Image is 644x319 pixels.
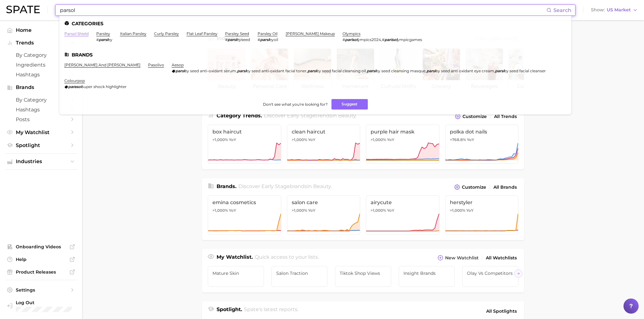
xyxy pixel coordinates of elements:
span: >1,000% [292,137,307,142]
span: eyseed [237,37,250,42]
span: emina cosmetics [212,199,277,205]
a: purple hair mask>1,000% YoY [366,125,439,164]
span: +768.8% [450,137,466,142]
a: Hashtags [5,70,77,80]
span: ey seed facial cleansing oil [317,68,366,73]
a: parsley oil [258,31,277,36]
a: by Category [5,50,77,60]
span: Product Releases [16,269,66,275]
span: YoY [387,137,394,142]
span: Discover Early Stage trends in . [264,113,357,119]
span: polka dot nails [450,129,514,135]
a: All Brands [492,183,518,192]
span: >1,000% [450,208,465,213]
em: parsl [260,37,269,42]
a: airycute>1,000% YoY [366,195,439,234]
span: # [258,37,260,42]
span: Show [591,8,605,12]
span: YoY [308,137,315,142]
button: New Watchlist [436,253,480,262]
span: YoY [467,137,474,142]
span: Tiktok Shop Views [340,271,386,276]
em: parsl [426,68,436,73]
button: Brands [5,83,77,92]
a: Hashtags [5,105,77,115]
em: parsl [367,68,376,73]
span: YoY [229,137,236,142]
a: by Category [5,95,77,105]
a: Home [5,25,77,35]
a: italian parsley [120,31,146,36]
span: All Watchlists [486,255,517,261]
button: Suggest [331,99,368,109]
a: colourpop [64,78,85,83]
span: YoY [466,208,474,213]
a: Salon Traction [271,266,328,287]
a: pasolivo [148,62,164,67]
a: Mature Skin [208,266,264,287]
span: # [382,37,385,42]
a: Insight Brands [399,266,455,287]
em: parsl [176,68,185,73]
span: Industries [16,159,66,164]
span: Discover Early Stage brands in . [238,183,332,189]
span: Ingredients [16,62,66,68]
span: ey seed cleansing masque [376,68,426,73]
a: Log out. Currently logged in with e-mail danielle@spate.nyc. [5,298,77,314]
em: parsl [99,37,108,42]
span: ey seed anti-oxidant facial toner [246,68,307,73]
span: ympicgames [397,37,422,42]
span: Olay vs Competitors [467,271,514,276]
em: parasol [68,84,82,89]
span: YoY [387,208,394,213]
a: clean haircut>1,000% YoY [287,125,361,164]
a: polka dot nails+768.8% YoY [445,125,519,164]
span: Onboarding Videos [16,244,66,250]
span: airycute [371,199,435,205]
span: Brands [16,85,66,90]
h1: Spotlight. [217,306,242,316]
span: beauty [338,113,356,119]
span: Spotlight [16,142,66,148]
span: herstyler [450,199,514,205]
a: Settings [5,285,77,295]
span: ey seed anti-oxidant serum [185,68,236,73]
em: parsl [228,37,237,42]
button: Scroll Right [514,269,522,278]
span: Insight Brands [403,271,450,276]
a: My Watchlist [5,127,77,137]
a: [PERSON_NAME] makeup [286,31,335,36]
span: box haircut [212,129,277,135]
span: New Watchlist [445,255,479,261]
img: SPATE [6,6,40,13]
em: parsl [495,68,504,73]
button: Industries [5,157,77,166]
a: Help [5,255,77,264]
a: Onboarding Videos [5,242,77,251]
span: ey [108,37,112,42]
div: , , , , , [172,68,546,73]
span: # [96,37,99,42]
a: herstyler>1,000% YoY [445,195,519,234]
span: >1,000% [212,208,228,213]
a: flat leaf parsley [187,31,218,36]
button: Customize [453,112,488,121]
a: All Watchlists [484,254,518,262]
span: YoY [229,208,236,213]
span: by Category [16,97,66,103]
span: beauty [313,183,331,189]
a: emina cosmetics>1,000% YoY [208,195,281,234]
a: [PERSON_NAME] and [PERSON_NAME] [64,62,140,67]
a: Posts [5,115,77,124]
span: All Brands [493,185,517,190]
span: US Market [607,8,631,12]
a: Olay vs Competitors [462,266,518,287]
a: parsley seed [225,31,249,36]
span: >1,000% [292,208,307,213]
h2: Quick access to your lists. [255,253,319,262]
span: eyoil [269,37,278,42]
span: Hashtags [16,72,66,78]
span: Salon Traction [276,271,323,276]
a: Spotlight [5,140,77,150]
span: # [343,37,345,42]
